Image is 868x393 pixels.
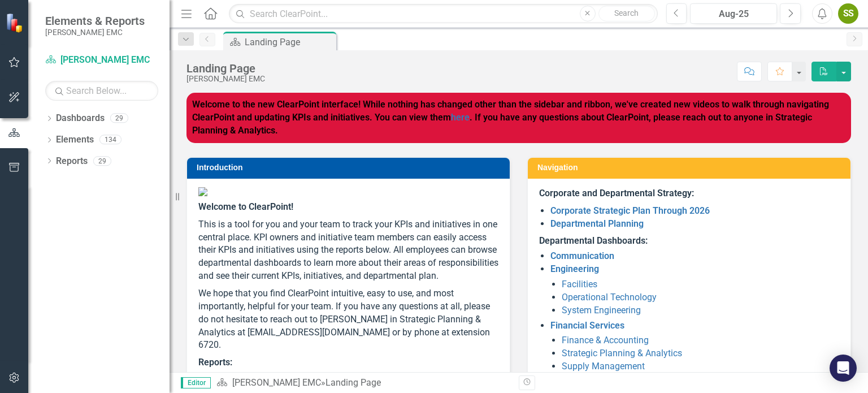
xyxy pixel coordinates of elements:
[45,28,145,37] small: [PERSON_NAME] EMC
[198,357,232,368] strong: Reports:
[598,6,655,21] button: Search
[562,292,657,303] a: Operational Technology
[550,251,614,261] a: Communication
[198,187,498,196] img: Jackson%20EMC%20high_res%20v2.png
[186,75,265,83] div: [PERSON_NAME] EMC
[56,155,88,168] a: Reports
[45,81,158,101] input: Search Below...
[192,99,829,136] strong: Welcome to the new ClearPoint interface! While nothing has changed other than the sidebar and rib...
[198,219,498,281] span: This is a tool for you and your team to track your KPIs and initiatives in one central place. KPI...
[550,264,599,274] a: Engineering
[56,112,105,125] a: Dashboards
[197,163,504,172] h3: Introduction
[325,377,381,388] div: Landing Page
[537,163,845,172] h3: Navigation
[830,355,857,382] div: Open Intercom Messenger
[550,218,644,229] a: Departmental Planning
[198,285,498,354] p: We hope that you find ClearPoint intuitive, easy to use, and most importantly, helpful for your t...
[216,377,510,390] div: »
[562,361,645,372] a: Supply Management
[694,7,773,21] div: Aug-25
[451,112,470,123] a: here
[198,201,293,212] span: Welcome to ClearPoint!
[45,54,158,67] a: [PERSON_NAME] EMC
[614,8,639,18] span: Search
[93,156,111,166] div: 29
[539,188,694,198] strong: Corporate and Departmental Strategy:
[690,3,777,24] button: Aug-25
[6,13,25,33] img: ClearPoint Strategy
[562,335,649,346] a: Finance & Accounting
[245,35,333,49] div: Landing Page
[562,305,641,316] a: System Engineering
[229,4,657,24] input: Search ClearPoint...
[186,62,265,75] div: Landing Page
[45,14,145,28] span: Elements & Reports
[539,235,648,246] strong: Departmental Dashboards:
[56,133,94,146] a: Elements
[181,377,211,388] span: Editor
[110,114,128,123] div: 29
[562,348,682,359] a: Strategic Planning & Analytics
[550,320,624,331] a: Financial Services
[562,279,597,290] a: Facilities
[232,377,321,388] a: [PERSON_NAME] EMC
[550,205,710,216] a: Corporate Strategic Plan Through 2026
[99,135,121,145] div: 134
[838,3,858,24] button: SS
